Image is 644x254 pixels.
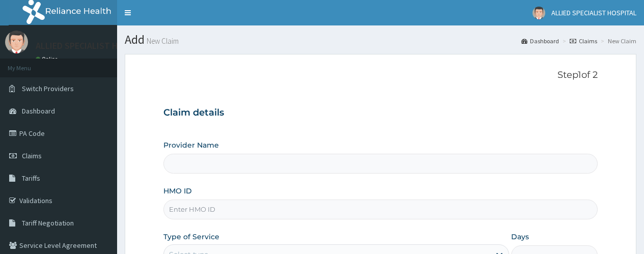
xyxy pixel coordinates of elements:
[163,232,219,242] label: Type of Service
[145,37,179,45] small: New Claim
[511,232,529,242] label: Days
[5,31,28,53] img: User Image
[163,70,598,81] p: Step 1 of 2
[22,151,42,160] span: Claims
[533,7,545,19] img: User Image
[521,37,559,45] a: Dashboard
[22,218,74,228] span: Tariff Negotiation
[36,55,60,63] a: Online
[570,37,597,45] a: Claims
[163,140,219,150] label: Provider Name
[22,174,40,183] span: Tariffs
[36,41,152,50] p: ALLIED SPECIALIST HOSPITAL
[163,200,598,219] input: Enter HMO ID
[22,106,55,116] span: Dashboard
[598,37,636,45] li: New Claim
[163,186,192,196] label: HMO ID
[22,84,74,93] span: Switch Providers
[125,33,636,46] h1: Add
[163,107,598,119] h3: Claim details
[551,8,636,17] span: ALLIED SPECIALIST HOSPITAL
